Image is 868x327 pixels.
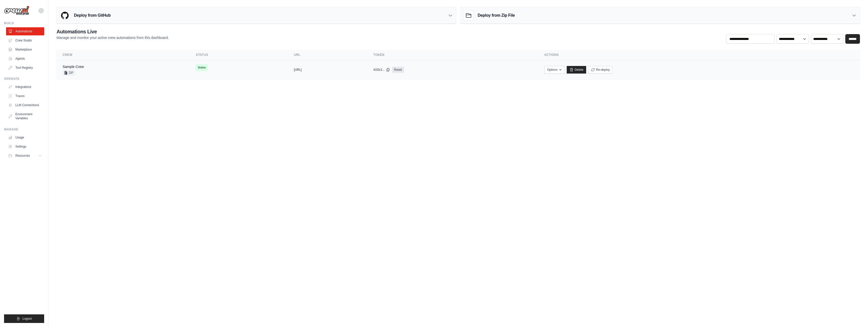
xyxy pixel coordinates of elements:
[190,50,288,60] th: Status
[538,50,860,60] th: Actions
[6,92,44,100] a: Traces
[4,127,44,131] div: Manage
[367,50,538,60] th: Token
[63,70,75,75] span: ZIP
[60,10,70,20] img: GitHub Logo
[4,314,44,323] button: Logout
[6,55,44,63] a: Agents
[22,317,32,321] span: Logout
[6,27,44,35] a: Automations
[6,64,44,72] a: Tool Registry
[15,154,30,158] span: Resources
[74,12,111,18] h3: Deploy from GitHub
[6,36,44,44] a: Crew Studio
[6,101,44,109] a: LLM Connections
[6,133,44,142] a: Usage
[57,28,169,35] h2: Automations Live
[6,110,44,122] a: Environment Variables
[843,303,868,327] iframe: Chat Widget
[478,12,515,18] h3: Deploy from Zip File
[288,50,367,60] th: URL
[196,64,208,71] span: Online
[4,21,44,25] div: Build
[544,66,565,74] button: Options
[57,50,190,60] th: Crew
[6,45,44,54] a: Marketplace
[57,35,169,40] p: Manage and monitor your active crew automations from this dashboard.
[567,66,586,74] a: Delete
[4,6,29,15] img: Logo
[6,152,44,160] button: Resources
[392,67,404,73] a: Reset
[6,143,44,151] a: Settings
[4,77,44,81] div: Operate
[373,68,390,72] button: 41f2c1...
[6,83,44,91] a: Integrations
[588,66,613,74] button: Re-deploy
[63,65,84,69] a: Sample Crew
